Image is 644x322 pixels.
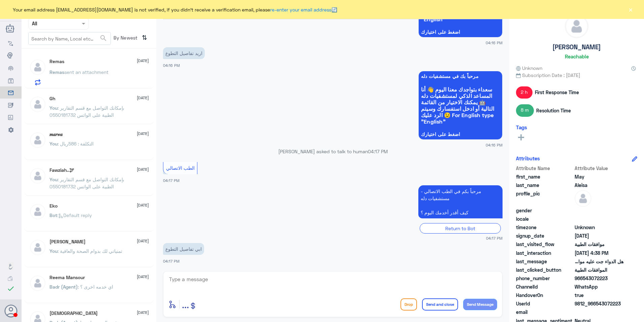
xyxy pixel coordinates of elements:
i: check [7,285,15,293]
span: You [50,105,58,111]
span: : اي خدمه اخرى ؟ [78,284,113,290]
span: 2025-09-24T13:38:49.744Z [575,249,623,257]
h5: Remas [50,59,64,64]
span: Unknown [575,224,623,231]
span: gender [516,207,573,214]
i: ⇅ [142,32,147,43]
h5: [PERSON_NAME] [552,43,601,51]
span: : التكلفة : 586ريال [58,141,94,146]
span: Unknown [516,64,542,72]
span: sent an attachment [64,69,108,75]
h6: Attributes [516,155,540,161]
button: ... [182,297,189,312]
span: [DATE] [137,131,149,137]
span: first_name [516,173,573,180]
span: الطب الاتصالي [166,165,195,171]
img: defaultAdmin.png [575,190,591,207]
span: 04:17 PM [368,149,388,154]
span: 2 h [516,86,533,99]
img: defaultAdmin.png [29,203,46,220]
span: اضغط على اختيارك [421,29,500,35]
span: null [575,207,623,214]
button: Send and close [422,298,458,311]
span: موافقات الطبية [575,241,623,248]
span: search [99,34,107,42]
span: last_name [516,182,573,189]
h5: Gh [50,96,55,102]
h5: Mohammed ALRASHED [50,239,86,245]
span: 04:16 PM [486,142,503,148]
h5: Fawziah..🕊 [50,167,74,173]
span: By Newest [111,32,139,46]
span: last_visited_flow [516,241,573,248]
span: 04:16 PM [486,40,503,46]
button: Drop [400,298,417,311]
span: Subscription Date : [DATE] [516,72,637,79]
span: 9812_966543072223 [575,300,623,307]
img: defaultAdmin.png [29,96,46,113]
span: 04:16 PM [163,63,180,68]
span: last_interaction [516,249,573,257]
h5: 𝒎𝒂𝒓𝒘𝒂 [50,132,63,137]
span: 966543072223 [575,275,623,282]
img: defaultAdmin.png [565,15,588,38]
span: [DATE] [137,166,149,172]
button: × [627,6,634,13]
span: You [50,177,58,182]
span: Attribute Value [575,165,623,172]
span: phone_number [516,275,573,282]
span: email [516,308,573,316]
span: true [575,292,623,299]
span: الموافقات الطبية [575,266,623,273]
span: First Response Time [535,89,579,96]
span: null [575,215,623,222]
h6: Tags [516,124,527,130]
span: ... [182,298,189,310]
img: defaultAdmin.png [29,59,46,76]
h5: Reema Mansour [50,275,85,280]
span: اضغط على اختيارك [421,132,500,137]
span: : تمنياتي لك بدوام الصحة والعافية [58,248,122,254]
span: Your email address [EMAIL_ADDRESS][DOMAIN_NAME] is not verified, if you didn't receive a verifica... [13,6,337,13]
span: last_message [516,258,573,265]
span: 2024-12-04T15:45:39.767Z [575,232,623,239]
span: UserId [516,300,573,307]
span: null [575,308,623,316]
p: 24/9/2025, 4:17 PM [418,185,503,218]
div: Return to Bot [420,223,501,234]
span: هل الدواء جت عليه موافقة رقم ملف المريضة 783624 [575,258,623,265]
span: ChannelId [516,283,573,290]
h6: Reachable [565,53,589,59]
span: 04:17 PM [486,235,503,241]
input: Search by Name, Local etc… [29,32,110,45]
p: [PERSON_NAME] asked to talk to human [163,148,503,155]
span: Aleisa [575,182,623,189]
span: Badr (Agent) [50,284,78,290]
span: You [50,141,58,146]
span: locale [516,215,573,222]
span: Attribute Name [516,165,573,172]
span: مرحباً بك في مستشفيات دله [421,74,500,79]
span: 04:17 PM [163,259,180,263]
span: Remas [50,69,64,75]
img: defaultAdmin.png [29,132,46,149]
span: Bot [50,212,57,218]
a: re-enter your email address [270,7,331,12]
h5: Eko [50,203,58,209]
span: [DATE] [137,238,149,244]
h5: سبحان الله [50,311,98,316]
span: timezone [516,224,573,231]
span: 04:17 PM [163,178,180,183]
span: last_clicked_button [516,266,573,273]
span: : بإمكانك التواصل مع قسم التقارير الطبية على الواتس 0550181732 [50,177,124,189]
span: [DATE] [137,310,149,316]
span: HandoverOn [516,292,573,299]
span: Resolution Time [536,107,571,114]
span: signup_date [516,232,573,239]
span: You [50,248,58,254]
span: 8 m [516,104,534,116]
span: سعداء بتواجدك معنا اليوم 👋 أنا المساعد الذكي لمستشفيات دله 🤖 يمكنك الاختيار من القائمة التالية أو... [421,86,500,125]
span: [DATE] [137,274,149,280]
span: [DATE] [137,95,149,101]
img: defaultAdmin.png [29,167,46,184]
